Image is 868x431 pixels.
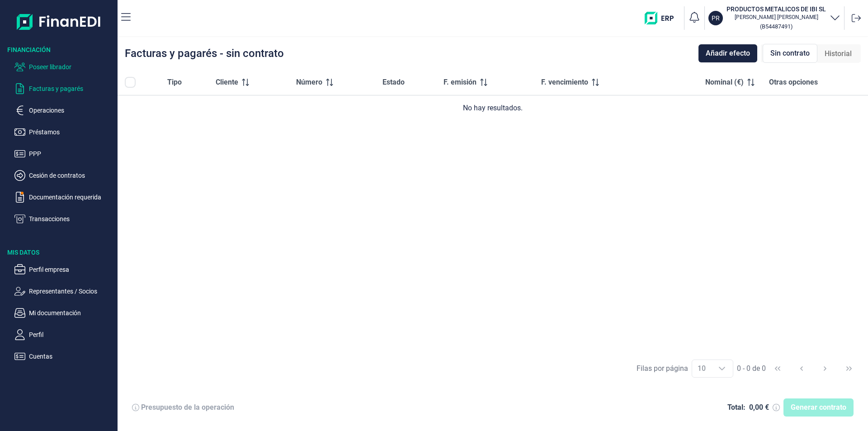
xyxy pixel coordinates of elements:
[14,351,114,362] button: Cuentas
[838,358,860,379] button: Last Page
[727,403,745,412] div: Total:
[760,23,793,30] small: Copiar cif
[749,403,769,412] div: 0,00 €
[14,170,114,181] button: Cesión de contratos
[770,48,810,59] span: Sin contrato
[14,264,114,275] button: Perfil empresa
[14,192,114,203] button: Documentación requerida
[637,363,688,374] div: Filas por página
[29,351,114,362] p: Cuentas
[14,308,114,318] button: Mi documentación
[141,403,234,412] div: Presupuesto de la operación
[541,77,588,88] span: F. vencimiento
[125,103,861,114] div: No hay resultados.
[706,48,750,59] span: Añadir efecto
[125,48,284,59] div: Facturas y pagarés - sin contrato
[29,213,114,224] p: Transacciones
[14,329,114,340] button: Perfil
[708,5,840,32] button: PRPRODUCTOS METALICOS DE IBI SL[PERSON_NAME] [PERSON_NAME](B54487491)
[763,44,817,63] div: Sin contrato
[791,358,812,379] button: Previous Page
[769,77,818,88] span: Otras opciones
[216,77,238,88] span: Cliente
[14,105,114,116] button: Operaciones
[817,45,859,63] div: Historial
[705,77,744,88] span: Nominal (€)
[29,192,114,203] p: Documentación requerida
[698,44,757,62] button: Añadir efecto
[29,83,114,94] p: Facturas y pagarés
[29,148,114,159] p: PPP
[382,77,405,88] span: Estado
[125,77,136,88] div: All items unselected
[14,127,114,137] button: Préstamos
[29,308,114,318] p: Mi documentación
[29,105,114,116] p: Operaciones
[29,286,114,297] p: Representantes / Socios
[17,7,101,36] img: Logo de aplicación
[29,127,114,137] p: Préstamos
[14,148,114,159] button: PPP
[14,213,114,224] button: Transacciones
[14,286,114,297] button: Representantes / Socios
[645,12,680,24] img: erp
[29,264,114,275] p: Perfil empresa
[726,14,826,21] p: [PERSON_NAME] [PERSON_NAME]
[14,83,114,94] button: Facturas y pagarés
[443,77,476,88] span: F. emisión
[767,358,788,379] button: First Page
[14,62,114,72] button: Poseer librador
[726,5,826,14] h3: PRODUCTOS METALICOS DE IBI SL
[814,358,836,379] button: Next Page
[29,62,114,72] p: Poseer librador
[167,77,182,88] span: Tipo
[737,365,766,372] span: 0 - 0 de 0
[296,77,322,88] span: Número
[712,14,720,23] p: PR
[29,329,114,340] p: Perfil
[825,48,852,59] span: Historial
[711,360,733,377] div: Choose
[29,170,114,181] p: Cesión de contratos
